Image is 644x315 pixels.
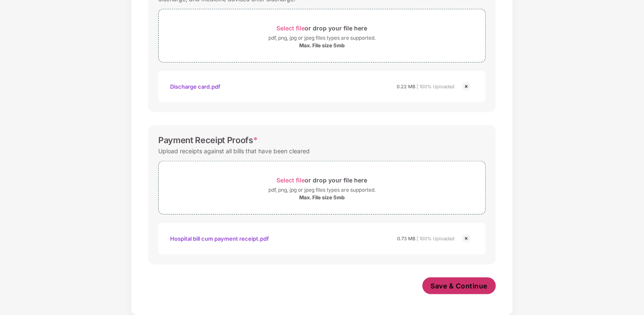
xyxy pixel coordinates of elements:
[299,42,345,49] div: Max. File size 5mb
[277,174,368,186] div: or drop your file here
[422,277,496,294] button: Save & Continue
[277,22,368,34] div: or drop your file here
[299,194,345,201] div: Max. File size 5mb
[158,145,310,157] div: Upload receipts against all bills that have been cleared
[268,186,376,194] div: pdf, png, jpg or jpeg files types are supported.
[159,16,485,56] span: Select fileor drop your file herepdf, png, jpg or jpeg files types are supported.Max. File size 5mb
[277,177,305,184] span: Select file
[277,24,305,32] span: Select file
[461,234,471,244] img: svg+xml;base64,PHN2ZyBpZD0iQ3Jvc3MtMjR4MjQiIHhtbG5zPSJodHRwOi8vd3d3LnczLm9yZy8yMDAwL3N2ZyIgd2lkdG...
[461,81,471,92] img: svg+xml;base64,PHN2ZyBpZD0iQ3Jvc3MtMjR4MjQiIHhtbG5zPSJodHRwOi8vd3d3LnczLm9yZy8yMDAwL3N2ZyIgd2lkdG...
[417,236,455,242] span: | 100% Uploaded
[159,168,485,208] span: Select fileor drop your file herepdf, png, jpg or jpeg files types are supported.Max. File size 5mb
[158,135,258,145] div: Payment Receipt Proofs
[268,34,376,42] div: pdf, png, jpg or jpeg files types are supported.
[170,231,269,246] div: Hospital bill cum payment receipt.pdf
[397,236,415,242] span: 0.73 MB
[397,84,415,90] span: 0.22 MB
[417,84,455,90] span: | 100% Uploaded
[170,79,220,94] div: Discharge card.pdf
[431,281,488,291] span: Save & Continue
